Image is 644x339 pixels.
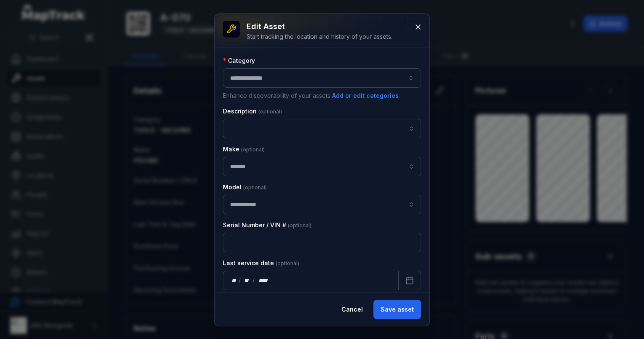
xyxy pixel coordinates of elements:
[223,259,299,267] label: Last service date
[334,300,370,319] button: Cancel
[247,21,392,32] h3: Edit asset
[223,91,421,100] p: Enhance discoverability of your assets.
[223,195,421,214] input: asset-edit:cf[372ede5e-5430-4034-be4c-3789af5fa247]-label
[223,145,265,153] label: Make
[247,32,392,41] div: Start tracking the location and history of your assets.
[223,119,421,138] input: asset-edit:description-label
[230,276,239,285] div: day,
[223,157,421,176] input: asset-edit:cf[2c9a1bd6-738d-4b2a-ac98-3f96f4078ca0]-label
[373,300,421,319] button: Save asset
[398,271,421,290] button: Calendar
[223,56,255,65] label: Category
[241,276,253,285] div: month,
[252,276,255,285] div: /
[255,276,271,285] div: year,
[223,221,311,229] label: Serial Number / VIN #
[239,276,241,285] div: /
[332,91,399,100] button: Add or edit categories
[223,107,282,116] label: Description
[223,183,267,191] label: Model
